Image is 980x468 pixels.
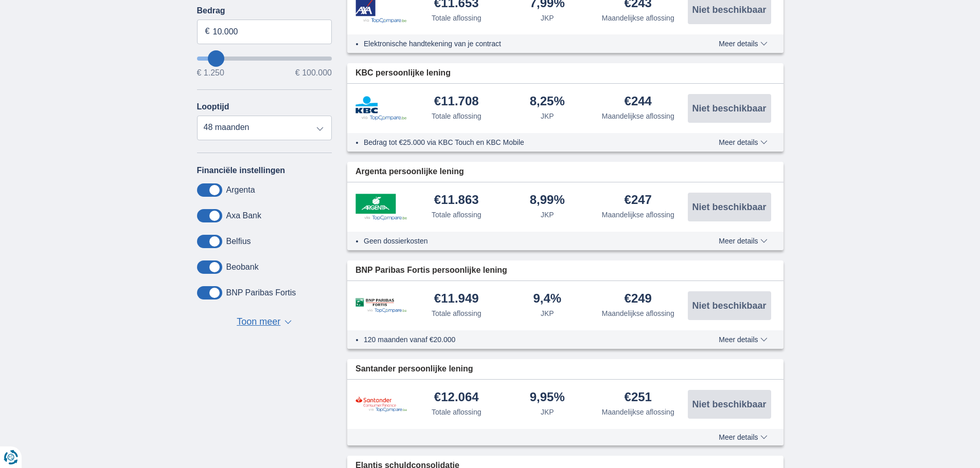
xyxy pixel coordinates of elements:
[541,13,554,23] div: JKP
[711,433,775,441] button: Meer details
[434,95,479,109] div: €11.708
[541,308,554,319] div: JKP
[355,194,407,220] img: product.pl.alt Argenta
[533,292,561,306] div: 9,4%
[692,400,766,409] span: Niet beschikbaar
[355,298,407,313] img: product.pl.alt BNP Paribas Fortis
[688,291,771,320] button: Niet beschikbaar
[602,13,674,23] div: Maandelijkse aflossing
[719,336,767,343] span: Meer details
[355,363,473,375] span: Santander persoonlijke lening
[530,194,565,208] div: 8,99%
[434,194,479,208] div: €11.863
[711,237,775,245] button: Meer details
[364,334,681,345] li: 120 maanden vanaf €20.000
[197,57,332,61] input: wantToBorrow
[711,138,775,146] button: Meer details
[295,69,332,77] span: € 100.000
[602,111,674,121] div: Maandelijkse aflossing
[355,67,451,79] span: KBC persoonlijke lening
[226,211,261,220] label: Axa Bank
[355,265,507,276] span: BNP Paribas Fortis persoonlijke lening
[602,210,674,220] div: Maandelijkse aflossing
[205,26,210,38] span: €
[719,40,767,47] span: Meer details
[364,39,681,49] li: Elektronische handtekening van je contract
[719,434,767,441] span: Meer details
[541,210,554,220] div: JKP
[719,237,767,245] span: Meer details
[432,407,482,417] div: Totale aflossing
[226,288,296,297] label: BNP Paribas Fortis
[711,335,775,344] button: Meer details
[625,292,652,306] div: €249
[432,308,482,319] div: Totale aflossing
[197,102,229,111] label: Looptijd
[692,5,766,14] span: Niet beschikbaar
[530,95,565,109] div: 8,25%
[355,166,464,178] span: Argenta persoonlijke lening
[434,292,479,306] div: €11.949
[625,194,652,208] div: €247
[625,391,652,405] div: €251
[432,13,482,23] div: Totale aflossing
[197,69,224,77] span: € 1.250
[237,315,280,329] span: Toon meer
[541,111,554,121] div: JKP
[688,390,771,419] button: Niet beschikbaar
[226,185,255,195] label: Argenta
[711,40,775,48] button: Meer details
[226,263,259,272] label: Beobank
[719,139,767,146] span: Meer details
[197,166,286,175] label: Financiële instellingen
[284,320,292,324] span: ▼
[530,391,565,405] div: 9,95%
[364,236,681,246] li: Geen dossierkosten
[434,391,479,405] div: €12.064
[692,202,766,212] span: Niet beschikbaar
[692,104,766,113] span: Niet beschikbaar
[602,308,674,319] div: Maandelijkse aflossing
[688,94,771,123] button: Niet beschikbaar
[197,6,332,15] label: Bedrag
[625,95,652,109] div: €244
[355,96,407,121] img: product.pl.alt KBC
[226,237,251,246] label: Belfius
[541,407,554,417] div: JKP
[688,193,771,221] button: Niet beschikbaar
[432,111,482,121] div: Totale aflossing
[355,396,407,412] img: product.pl.alt Santander
[364,137,681,147] li: Bedrag tot €25.000 via KBC Touch en KBC Mobile
[432,210,482,220] div: Totale aflossing
[692,301,766,310] span: Niet beschikbaar
[234,315,295,329] button: Toon meer ▼
[602,407,674,417] div: Maandelijkse aflossing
